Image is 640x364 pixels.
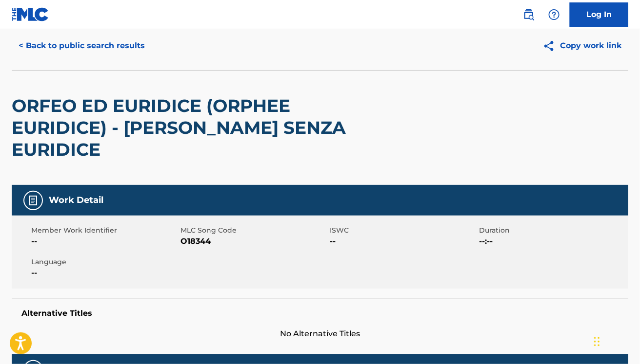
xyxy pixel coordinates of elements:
[12,7,49,21] img: MLC Logo
[31,225,178,236] span: Member Work Identifier
[31,236,178,247] span: --
[49,195,103,206] h5: Work Detail
[479,236,626,247] span: --:--
[330,225,477,236] span: ISWC
[591,317,640,364] iframe: Chat Widget
[536,34,628,58] button: Copy work link
[27,195,39,206] img: Work Detail
[570,2,628,27] a: Log In
[548,9,560,20] img: help
[21,309,619,318] h5: Alternative Titles
[523,9,535,20] img: search
[31,267,178,279] span: --
[12,328,628,340] span: No Alternative Titles
[544,5,564,24] div: Help
[31,257,178,267] span: Language
[12,34,152,58] button: < Back to public search results
[330,236,477,247] span: --
[543,40,560,52] img: Copy work link
[594,327,600,356] div: Drag
[519,5,539,24] a: Public Search
[180,225,327,236] span: MLC Song Code
[180,236,327,247] span: O18344
[479,225,626,236] span: Duration
[12,95,381,161] h2: ORFEO ED EURIDICE (ORPHEE EURIDICE) - [PERSON_NAME] SENZA EURIDICE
